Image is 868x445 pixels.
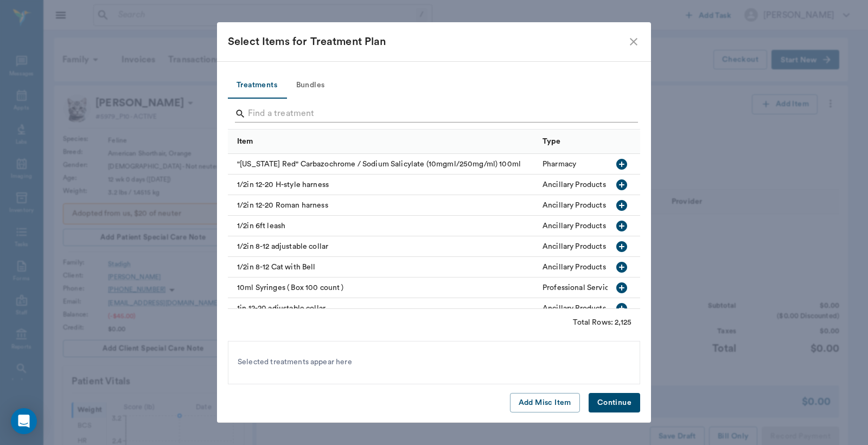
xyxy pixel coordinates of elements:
[537,130,672,154] div: Type
[11,408,37,434] div: Open Intercom Messenger
[237,126,253,157] div: Item
[228,33,627,50] div: Select Items for Treatment Plan
[248,105,622,122] input: Find a treatment
[542,262,643,273] div: Ancillary Products & Services
[542,303,643,314] div: Ancillary Products & Services
[542,126,561,157] div: Type
[510,393,580,413] button: Add Misc Item
[542,241,643,252] div: Ancillary Products & Services
[542,200,643,211] div: Ancillary Products & Services
[286,73,335,99] button: Bundles
[228,298,537,319] div: 1in 12-20 adjustable collar
[542,282,616,293] div: Professional Services
[228,216,537,236] div: 1/2in 6ft leash
[228,130,537,154] div: Item
[228,236,537,257] div: 1/2in 8-12 adjustable collar
[542,159,576,170] div: Pharmacy
[238,357,352,368] span: Selected treatments appear here
[542,221,643,231] div: Ancillary Products & Services
[228,73,286,99] button: Treatments
[228,257,537,278] div: 1/2in 8-12 Cat with Bell
[573,317,631,328] div: Total Rows: 2,125
[627,35,640,48] button: close
[542,179,643,190] div: Ancillary Products & Services
[589,393,640,413] button: Continue
[228,278,537,298] div: 10ml Syringes ( Box 100 count )
[235,105,638,125] div: Search
[228,195,537,216] div: 1/2in 12-20 Roman harness
[228,154,537,175] div: "[US_STATE] Red" Carbazochrome / Sodium Salicylate (10mgml/250mg/ml) 100ml
[228,175,537,195] div: 1/2in 12-20 H-style harness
